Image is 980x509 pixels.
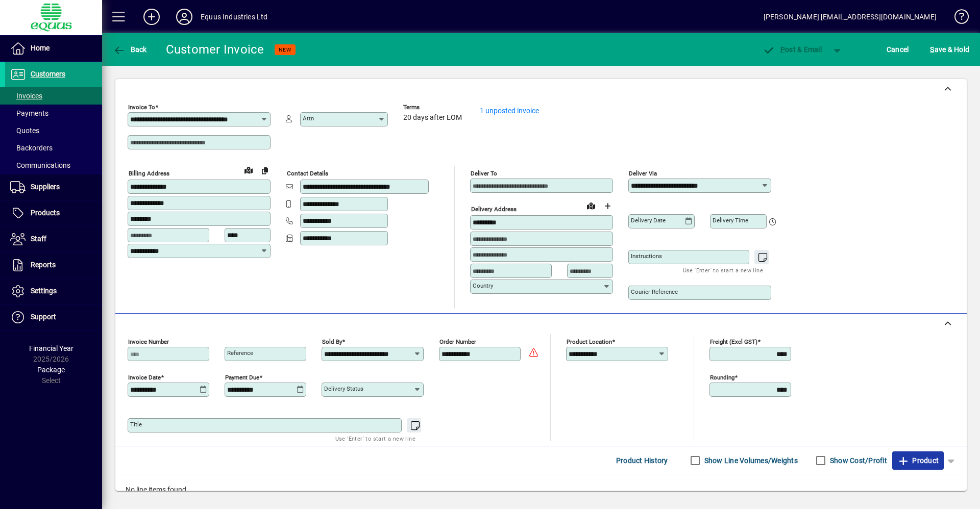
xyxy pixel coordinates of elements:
[5,278,102,304] a: Settings
[10,109,48,117] span: Payments
[279,46,291,53] span: NEW
[631,288,678,295] mat-label: Courier Reference
[763,45,822,54] span: ost & Email
[10,92,42,100] span: Invoices
[322,338,342,345] mat-label: Sold by
[473,282,493,289] mat-label: Country
[10,144,53,152] span: Backorders
[884,40,912,59] button: Cancel
[897,452,939,469] span: Product
[5,226,102,252] a: Staff
[37,366,65,374] span: Package
[335,432,415,444] mat-hint: Use 'Enter' to start a new line
[480,107,539,115] a: 1 unposted invoice
[201,9,268,25] div: Equus Industries Ltd
[5,36,102,61] a: Home
[31,287,57,295] span: Settings
[31,235,46,243] span: Staff
[403,114,462,122] span: 20 days after EOM
[5,174,102,200] a: Suppliers
[240,162,257,178] a: View on map
[930,41,969,58] span: ave & Hold
[115,474,967,505] div: No line items found
[113,45,147,54] span: Back
[403,104,464,111] span: Terms
[828,455,887,466] label: Show Cost/Profit
[947,2,967,35] a: Knowledge Base
[227,349,253,357] mat-label: Reference
[31,183,60,191] span: Suppliers
[128,104,155,111] mat-label: Invoice To
[5,105,102,122] a: Payments
[5,304,102,330] a: Support
[599,198,616,214] button: Choose address
[631,252,662,260] mat-label: Instructions
[930,45,934,54] span: S
[128,374,161,381] mat-label: Invoice date
[567,338,612,345] mat-label: Product location
[31,209,60,217] span: Products
[31,261,56,269] span: Reports
[31,313,56,321] span: Support
[631,217,666,224] mat-label: Delivery date
[702,455,798,466] label: Show Line Volumes/Weights
[892,451,944,470] button: Product
[102,40,158,59] app-page-header-button: Back
[887,41,909,58] span: Cancel
[5,122,102,139] a: Quotes
[780,45,785,54] span: P
[927,40,972,59] button: Save & Hold
[168,8,201,26] button: Profile
[303,115,314,122] mat-label: Attn
[5,157,102,174] a: Communications
[128,338,169,345] mat-label: Invoice number
[5,87,102,105] a: Invoices
[439,338,476,345] mat-label: Order number
[5,200,102,226] a: Products
[31,44,50,52] span: Home
[257,162,273,179] button: Copy to Delivery address
[583,197,599,214] a: View on map
[225,374,259,381] mat-label: Payment due
[629,170,657,177] mat-label: Deliver via
[166,41,264,58] div: Customer Invoice
[710,374,734,381] mat-label: Rounding
[31,70,65,78] span: Customers
[5,252,102,278] a: Reports
[5,139,102,157] a: Backorders
[612,451,672,470] button: Product History
[713,217,748,224] mat-label: Delivery time
[10,126,39,135] span: Quotes
[130,421,142,428] mat-label: Title
[616,452,668,469] span: Product History
[29,344,73,352] span: Financial Year
[683,264,763,276] mat-hint: Use 'Enter' to start a new line
[710,338,757,345] mat-label: Freight (excl GST)
[471,170,497,177] mat-label: Deliver To
[110,40,150,59] button: Back
[10,161,70,169] span: Communications
[324,385,363,392] mat-label: Delivery status
[135,8,168,26] button: Add
[757,40,827,59] button: Post & Email
[764,9,937,25] div: [PERSON_NAME] [EMAIL_ADDRESS][DOMAIN_NAME]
